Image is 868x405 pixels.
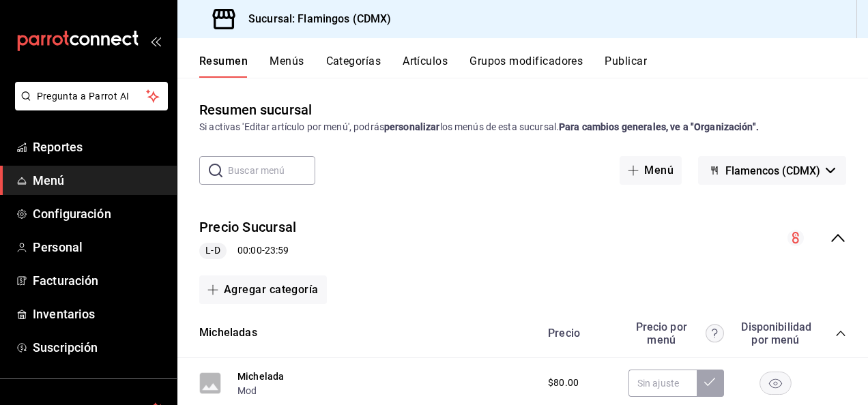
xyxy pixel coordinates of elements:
font: Facturación [33,273,98,288]
font: 00:00 - 23:59 [237,244,289,255]
input: Buscar menú [228,157,315,184]
span: $80.00 [548,376,579,390]
font: Agregar categoría [224,284,319,296]
button: Artículos [403,55,448,78]
button: Mod [237,384,257,397]
button: Michelada [237,370,284,383]
button: Flamencos (CDMX) [698,156,846,185]
button: Agregar categoría [199,275,327,304]
span: Pregunta a Parrot AI [37,89,147,104]
font: Reportes [33,140,83,154]
button: Micheladas [199,325,257,341]
font: Configuración [33,207,111,221]
strong: personalizar [384,121,440,132]
font: Suscripción [33,340,98,355]
button: Publicar [605,55,647,78]
button: Categorías [326,55,381,78]
button: Menús [270,55,304,78]
div: Pestañas de navegación [199,55,868,78]
span: Flamencos (CDMX) [725,164,820,177]
font: Inventarios [33,307,95,321]
font: Precio por menú [628,320,695,346]
input: Sin ajuste [628,370,697,397]
font: Menú [644,164,674,177]
button: contraer-categoría-fila [835,328,846,339]
a: Pregunta a Parrot AI [10,99,168,113]
button: Menú [620,156,682,185]
button: Pregunta a Parrot AI [15,82,168,110]
div: Si activas 'Editar artículo por menú', podrás los menús de esta sucursal. [199,120,846,134]
div: Precio [534,327,622,340]
button: Grupos modificadores [469,55,583,78]
font: Resumen [199,55,248,68]
div: Resumen sucursal [199,100,312,120]
font: Personal [33,240,83,254]
button: Precio Sucursal [199,217,296,237]
h3: Sucursal: Flamingos (CDMX) [237,11,391,27]
button: open_drawer_menu [150,35,161,46]
font: Menú [33,173,65,187]
span: L-D [200,243,225,258]
div: contraer-menú-fila [177,207,868,270]
strong: Para cambios generales, ve a "Organización". [559,121,759,132]
div: Disponibilidad por menú [741,320,809,346]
